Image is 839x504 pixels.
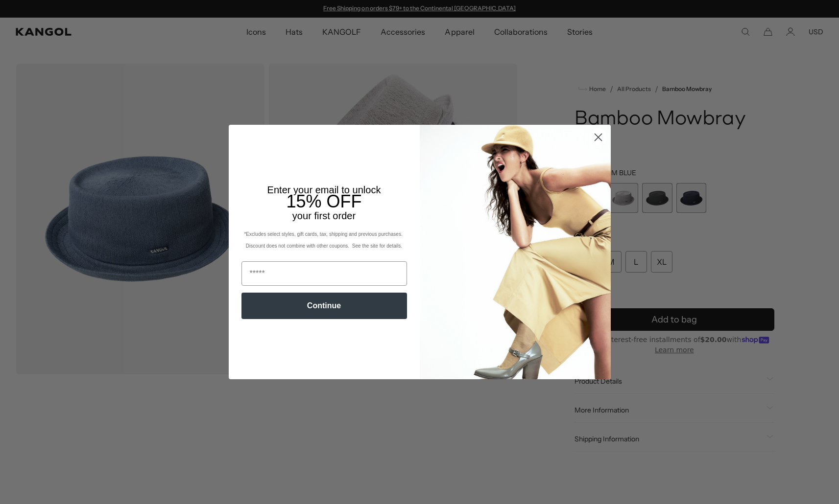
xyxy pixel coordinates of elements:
button: Continue [241,293,407,319]
button: Close dialog [590,129,607,146]
span: 15% OFF [286,191,361,211]
span: *Excludes select styles, gift cards, tax, shipping and previous purchases. Discount does not comb... [244,231,404,249]
span: Enter your email to unlock [267,184,381,195]
input: Email [241,261,407,286]
img: 93be19ad-e773-4382-80b9-c9d740c9197f.jpeg [420,125,611,379]
span: your first order [292,210,356,221]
